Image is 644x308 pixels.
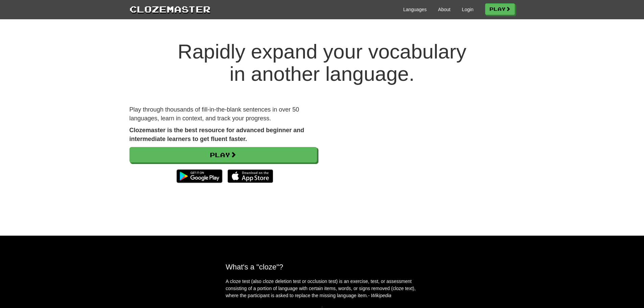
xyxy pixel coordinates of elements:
[226,263,419,271] h2: What's a "cloze"?
[403,6,427,13] a: Languages
[228,169,273,183] img: Download_on_the_App_Store_Badge_US-UK_135x40-25178aeef6eb6b83b96f5f2d004eda3bffbb37122de64afbaef7...
[462,6,473,13] a: Login
[438,6,451,13] a: About
[485,3,515,15] a: Play
[129,105,317,123] p: Play through thousands of fill-in-the-blank sentences in over 50 languages, learn in context, and...
[368,293,391,298] em: - Wikipedia
[129,3,211,15] a: Clozemaster
[226,278,419,299] p: A cloze test (also cloze deletion test or occlusion test) is an exercise, test, or assessment con...
[173,166,225,186] img: Get it on Google Play
[129,147,317,163] a: Play
[129,127,304,142] strong: Clozemaster is the best resource for advanced beginner and intermediate learners to get fluent fa...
